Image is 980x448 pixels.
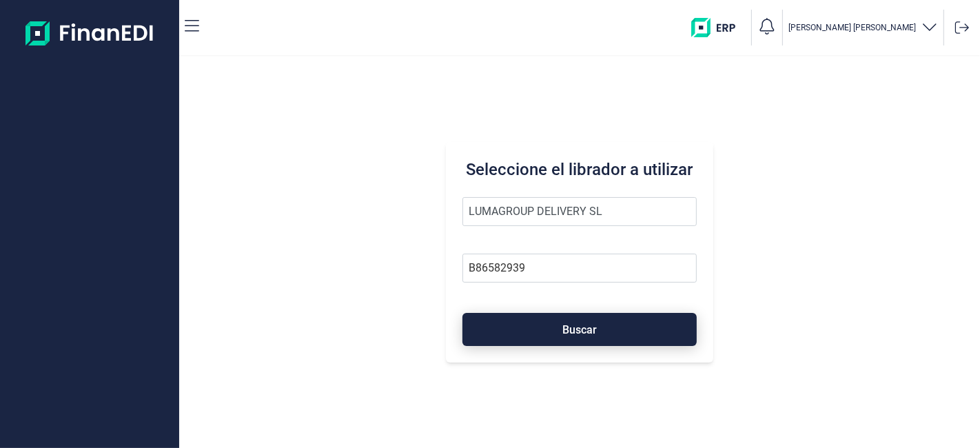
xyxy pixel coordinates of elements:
[462,159,696,181] h3: Seleccione el librador a utilizar
[691,18,746,37] img: erp
[788,22,916,33] p: [PERSON_NAME] [PERSON_NAME]
[788,18,938,38] button: [PERSON_NAME] [PERSON_NAME]
[462,313,696,346] button: Buscar
[462,254,696,283] input: Busque por NIF
[25,11,154,55] img: Logo de aplicación
[462,197,696,226] input: Seleccione la razón social
[562,325,597,335] span: Buscar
